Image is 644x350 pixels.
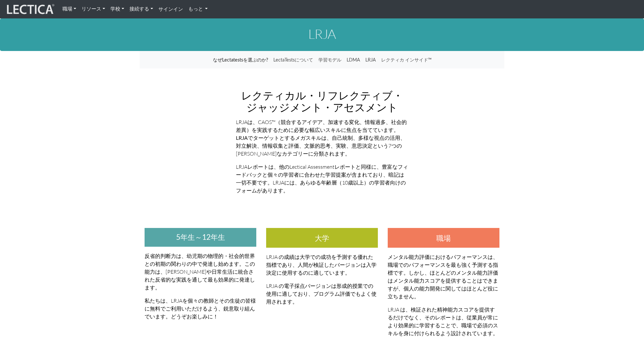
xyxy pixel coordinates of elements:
[176,233,225,241] font: 5年生～12年生
[186,3,211,15] a: もっと
[379,54,434,66] a: レクティカ インサイド™
[241,89,403,113] font: レクティカル・リフレクティブ・ジャッジメント・アセスメント
[388,254,498,300] font: メンタル能力評価におけるパフォーマンスは、職場でのパフォーマンスを最も強く予測する指標です。しかし、ほとんどのメンタル能力評価はメンタル能力スコアを提供することはできますが、個人の能力開発に関し...
[266,254,377,276] font: LRJA の成績は大学での成功を予測する優れた指標であり、人間が検証したバージョンは入学決定に使用するのに適しています。
[236,119,407,133] font: LRJAは、CAOS™（競合するアイデア、加速する変化、情報過多、社会的差異）を実践するために必要な幅広いスキルに焦点を当てています
[236,135,405,157] font: 、自己統制、多様な視点の活用、対立解決、情報収集と評価、文脈的思考、実験、意思決定という7つの[PERSON_NAME]なカテゴリーに分類されます。
[279,135,285,141] font: と
[436,234,451,242] font: 職場
[60,3,79,15] a: 職場
[156,3,186,16] a: サインイン
[210,54,271,66] a: なぜLectatestsを選ぶのか?
[129,6,149,12] font: 接続する
[363,54,379,66] a: LRJA
[108,3,127,15] a: 学校
[315,234,329,242] font: 大学
[253,135,279,141] font: ターゲット
[236,163,408,194] font: LRJAレポートは、他のLectical Assessmentレポートと同様に、豊富なフィードバックと個々の学習者に合わせた学習提案が含まれており、暗記は一切不要です。LRJAには、あらゆる年齢...
[365,57,376,63] font: LRJA
[145,253,255,291] font: 反省的判断力は、幼児期の物理的・社会的世界との初期の関わりの中で発達し始めます。この能力は、[PERSON_NAME]や日常生活に統合された反省的な実践を通して最も効果的に発達します。
[266,283,377,305] font: LRJA の電子採点バージョンは形成的授業での使用に適しており、プログラム評価でもよく使用されます。
[321,135,327,141] font: は
[248,135,253,141] font: で
[295,135,321,141] font: メガスキル
[316,54,344,66] a: 学習モデル
[62,6,72,12] font: 職場
[5,3,55,15] img: レクティカライブ
[213,57,268,63] font: なぜLectatestsを選ぶのか?
[381,57,431,63] font: レクティカ インサイド™
[158,6,183,12] font: サインイン
[127,3,156,15] a: 接続する
[145,297,256,320] font: 私たちは、LRJAを個々の教師とその生徒の皆様に無料でご利用いただけるよう、鋭意取り組んでいます。どうぞお楽しみに！
[271,54,316,66] a: LectaTestsについて
[81,6,101,12] font: リソース
[110,6,120,12] font: 学校
[318,57,341,63] font: 学習モデル
[79,3,108,15] a: リソース
[236,127,399,141] font: 。LRJA
[273,57,313,63] font: LectaTestsについて
[344,54,363,66] a: LDMA
[347,57,360,63] font: LDMA
[188,6,203,12] font: もっと
[308,26,336,42] font: LRJA
[388,306,498,337] font: LRJA は、検証された精神能力スコアを提供するだけでなく、そのレポートは、従業員が常により効果的に学習することで、職場で必須のスキルを身に付けられるよう設​​計されています。
[285,135,295,141] font: する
